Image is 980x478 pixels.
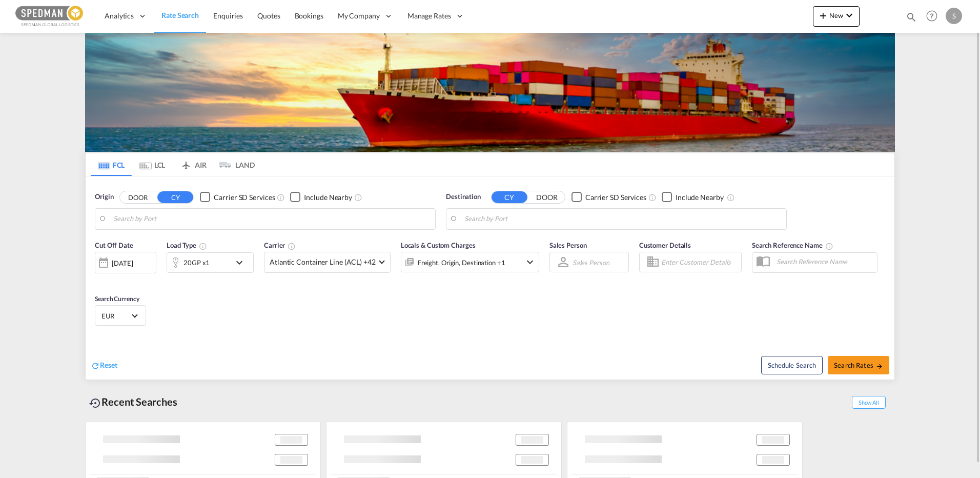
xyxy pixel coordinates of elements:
div: S [946,8,962,24]
button: CY [157,191,193,203]
div: icon-magnify [906,11,917,27]
md-icon: icon-airplane [180,159,192,167]
md-icon: icon-chevron-down [524,256,536,268]
button: DOOR [120,191,156,203]
input: Search Reference Name [771,254,877,269]
input: Enter Customer Details [661,254,738,270]
md-icon: Unchecked: Ignores neighbouring ports when fetching rates.Checked : Includes neighbouring ports w... [727,193,735,202]
span: My Company [338,11,380,21]
div: icon-refreshReset [91,360,117,371]
md-checkbox: Checkbox No Ink [571,192,646,203]
span: Manage Rates [407,11,451,21]
md-icon: icon-backup-restore [89,397,101,409]
md-tab-item: LAND [214,153,255,176]
span: Carrier [264,241,296,249]
span: Origin [95,192,113,202]
span: Search Rates [834,361,883,369]
input: Search by Port [464,211,781,227]
md-icon: icon-magnify [906,11,917,23]
md-icon: icon-information-outline [199,242,207,250]
span: New [817,11,855,19]
div: Recent Searches [85,390,181,413]
span: Sales Person [549,241,587,249]
div: Freight Origin Destination Factory Stuffingicon-chevron-down [401,252,539,272]
button: Note: By default Schedule search will only considerorigin ports, destination ports and cut off da... [761,356,823,374]
md-icon: Unchecked: Search for CY (Container Yard) services for all selected carriers.Checked : Search for... [648,193,657,202]
md-tab-item: AIR [173,153,214,176]
md-icon: Unchecked: Ignores neighbouring ports when fetching rates.Checked : Includes neighbouring ports w... [354,193,362,202]
span: Destination [446,192,481,202]
span: Enquiries [213,11,243,20]
md-tab-item: FCL [91,153,132,176]
span: Search Reference Name [752,241,833,249]
md-tab-item: LCL [132,153,173,176]
span: Show All [852,396,886,409]
md-select: Sales Person [571,255,610,270]
span: Atlantic Container Line (ACL) +42 [270,257,376,267]
md-datepicker: Select [95,272,103,286]
div: 20GP x1icon-chevron-down [167,252,254,273]
md-select: Select Currency: € EUREuro [100,308,140,323]
div: Help [923,7,946,26]
md-icon: Unchecked: Search for CY (Container Yard) services for all selected carriers.Checked : Search for... [277,193,285,202]
div: [DATE] [95,252,156,273]
div: Carrier SD Services [214,192,275,203]
button: icon-plus 400-fgNewicon-chevron-down [813,6,860,27]
button: CY [492,191,527,203]
span: Load Type [167,241,207,249]
div: Origin DOOR CY Checkbox No InkUnchecked: Search for CY (Container Yard) services for all selected... [86,176,894,380]
span: Help [923,7,941,25]
span: Bookings [295,11,323,20]
md-icon: icon-arrow-right [876,363,883,370]
md-icon: icon-chevron-down [233,256,251,269]
span: Search Currency [95,295,139,303]
span: Cut Off Date [95,241,133,249]
md-checkbox: Checkbox No Ink [662,192,724,203]
button: DOOR [529,191,565,203]
md-icon: The selected Trucker/Carrierwill be displayed in the rate results If the rates are from another f... [288,242,296,250]
div: Include Nearby [304,192,352,203]
span: Analytics [105,11,134,21]
img: c12ca350ff1b11efb6b291369744d907.png [15,5,85,28]
md-checkbox: Checkbox No Ink [200,192,275,203]
span: Quotes [257,11,280,20]
span: EUR [101,311,130,321]
span: Locals & Custom Charges [401,241,476,249]
md-icon: icon-chevron-down [843,9,855,22]
md-icon: icon-refresh [91,361,100,370]
img: LCL+%26+FCL+BACKGROUND.png [85,33,895,152]
div: Carrier SD Services [585,192,646,203]
div: Include Nearby [676,192,724,203]
button: Search Ratesicon-arrow-right [828,356,889,374]
div: Freight Origin Destination Factory Stuffing [418,255,505,270]
div: 20GP x1 [183,255,210,270]
md-icon: Your search will be saved by the below given name [825,242,833,250]
div: [DATE] [112,258,133,268]
span: Rate Search [161,11,199,19]
md-icon: icon-plus 400-fg [817,9,829,22]
span: Reset [100,361,117,369]
input: Search by Port [113,211,430,227]
md-pagination-wrapper: Use the left and right arrow keys to navigate between tabs [91,153,255,176]
span: Customer Details [639,241,691,249]
md-checkbox: Checkbox No Ink [290,192,352,203]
